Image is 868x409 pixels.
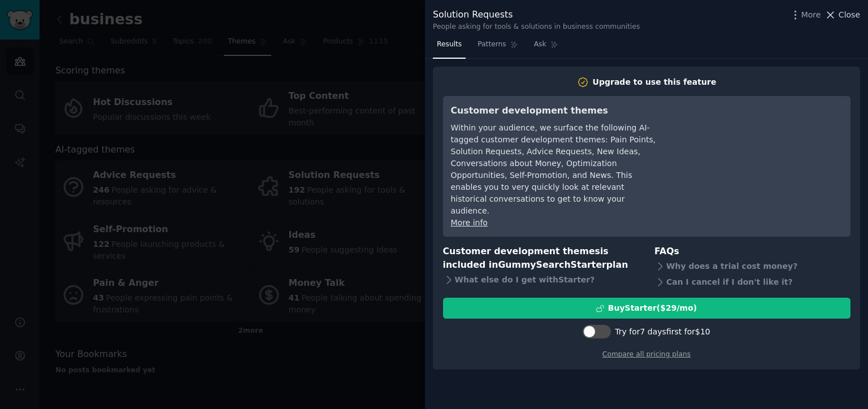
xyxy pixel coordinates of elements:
[593,76,717,88] div: Upgrade to use this feature
[789,9,821,21] button: More
[474,36,522,59] a: Patterns
[839,9,860,21] span: Close
[673,104,843,189] iframe: YouTube video player
[654,258,850,274] div: Why does a trial cost money?
[443,245,639,272] h3: Customer development themes is included in plan
[433,8,640,22] div: Solution Requests
[602,350,691,358] a: Compare all pricing plans
[451,122,657,217] div: Within your audience, we surface the following AI-tagged customer development themes: Pain Points...
[824,9,860,21] button: Close
[478,40,506,50] span: Patterns
[443,272,639,288] div: What else do I get with Starter ?
[433,22,640,32] div: People asking for tools & solutions in business communities
[530,36,562,59] a: Ask
[608,302,697,314] div: Buy Starter ($ 29 /mo )
[654,245,850,259] h3: FAQs
[534,40,546,50] span: Ask
[498,259,606,270] span: GummySearch Starter
[654,274,850,290] div: Can I cancel if I don't like it?
[437,40,462,50] span: Results
[615,326,710,338] div: Try for 7 days first for $10
[443,298,850,319] button: BuyStarter($29/mo)
[801,9,821,21] span: More
[451,104,657,118] h3: Customer development themes
[451,218,488,227] a: More info
[433,36,466,59] a: Results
